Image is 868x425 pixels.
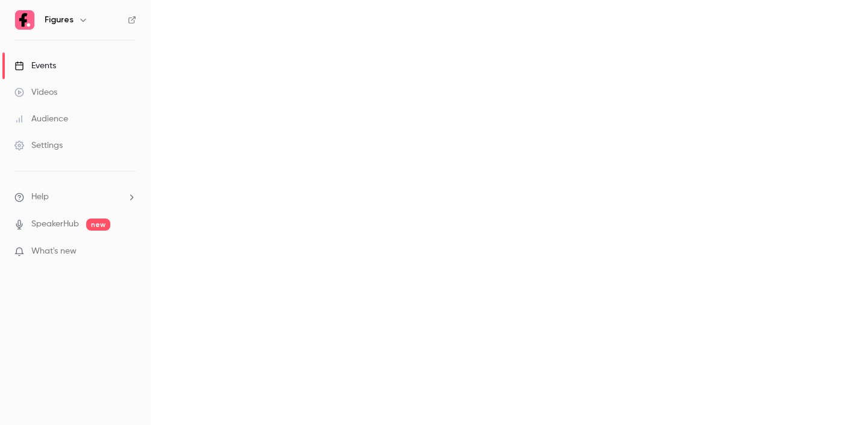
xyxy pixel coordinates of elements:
[86,219,110,231] span: new
[14,113,68,125] div: Audience
[31,245,77,258] span: What's new
[31,191,49,203] span: Help
[45,14,74,26] h6: Figures
[14,86,57,98] div: Videos
[14,191,136,203] li: help-dropdown-opener
[14,60,56,72] div: Events
[31,218,79,231] a: SpeakerHub
[14,139,63,152] div: Settings
[15,10,34,30] img: Figures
